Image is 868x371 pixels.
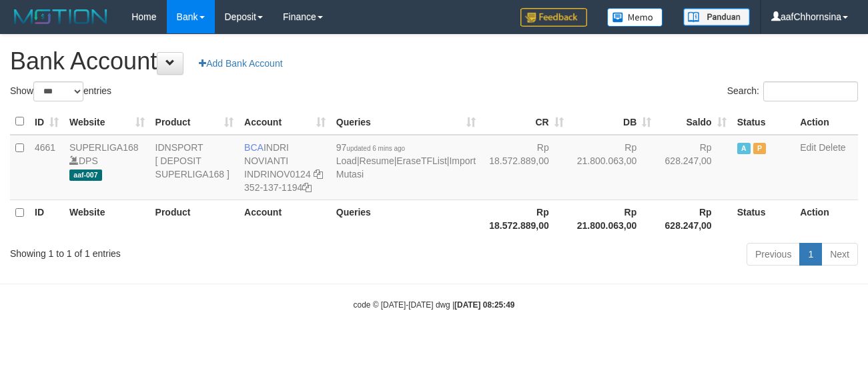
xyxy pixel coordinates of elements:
th: Queries: activate to sort column ascending [331,109,481,135]
td: Rp 21.800.063,00 [569,135,657,200]
span: 97 [336,142,405,153]
a: Next [821,243,858,266]
th: ID: activate to sort column ascending [29,109,64,135]
a: Edit [800,142,816,153]
td: Rp 18.572.889,00 [481,135,569,200]
td: 4661 [29,135,64,200]
input: Search: [763,81,858,101]
span: updated 6 mins ago [346,145,405,152]
a: Resume [360,155,394,166]
th: Account [239,200,331,238]
th: Account: activate to sort column ascending [239,109,331,135]
th: Rp 18.572.889,00 [481,200,569,238]
span: Paused [753,143,767,154]
th: Saldo: activate to sort column ascending [657,109,731,135]
th: Status [732,200,795,238]
span: aaf-007 [69,169,102,181]
a: Add Bank Account [190,52,291,75]
a: 1 [799,243,822,266]
span: Active [737,143,751,154]
a: EraseTFList [396,155,446,166]
th: Rp 21.800.063,00 [569,200,657,238]
select: Showentries [33,81,83,101]
a: SUPERLIGA168 [69,142,139,153]
th: Queries [331,200,481,238]
a: Delete [819,142,845,153]
th: ID [29,200,64,238]
h1: Bank Account [10,48,858,75]
th: Action [795,109,858,135]
td: INDRI NOVIANTI 352-137-1194 [239,135,331,200]
td: Rp 628.247,00 [657,135,731,200]
a: Copy INDRINOV0124 to clipboard [314,169,323,179]
td: DPS [64,135,150,200]
th: Rp 628.247,00 [657,200,731,238]
th: Product [150,200,240,238]
label: Search: [727,81,858,101]
th: CR: activate to sort column ascending [481,109,569,135]
th: DB: activate to sort column ascending [569,109,657,135]
th: Website [64,200,150,238]
span: | | | [336,142,476,179]
img: MOTION_logo.png [10,7,111,27]
strong: [DATE] 08:25:49 [454,300,514,310]
img: Button%20Memo.svg [607,8,663,27]
small: code © [DATE]-[DATE] dwg | [354,300,515,310]
th: Website: activate to sort column ascending [64,109,150,135]
a: Load [336,155,357,166]
a: Copy 3521371194 to clipboard [302,182,312,193]
a: Previous [747,243,800,266]
label: Show entries [10,81,111,101]
span: BCA [244,142,264,153]
img: panduan.png [683,8,750,26]
th: Status [732,109,795,135]
th: Action [795,200,858,238]
div: Showing 1 to 1 of 1 entries [10,242,352,260]
a: Import Mutasi [336,155,476,179]
img: Feedback.jpg [520,8,587,27]
th: Product: activate to sort column ascending [150,109,240,135]
a: INDRINOV0124 [244,169,311,179]
td: IDNSPORT [ DEPOSIT SUPERLIGA168 ] [150,135,240,200]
